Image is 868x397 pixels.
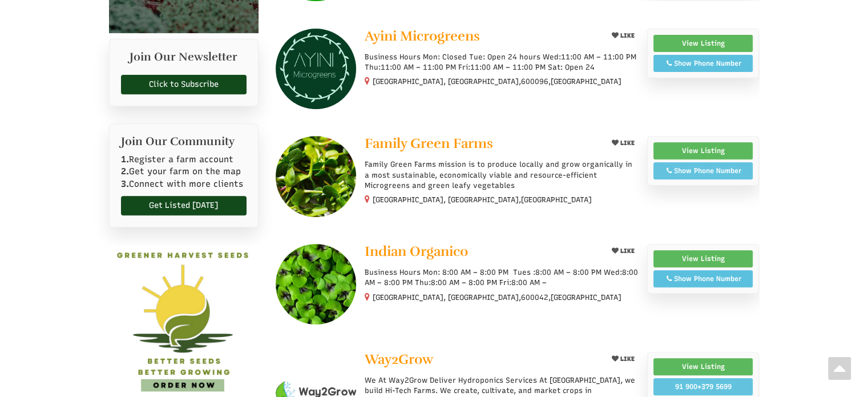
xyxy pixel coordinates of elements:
[608,136,639,150] button: LIKE
[276,29,356,109] img: Ayini Microgreens
[653,250,753,267] a: View Listing
[653,358,753,375] a: View Listing
[608,244,639,258] button: LIKE
[121,166,129,177] b: 2.
[608,352,639,366] button: LIKE
[373,293,621,302] small: [GEOGRAPHIC_DATA], [GEOGRAPHIC_DATA], ,
[608,29,639,43] button: LIKE
[365,352,598,370] a: Way2Grow
[276,136,356,216] img: Family Green Farms
[653,142,753,159] a: View Listing
[521,77,548,87] span: 600096
[551,292,621,303] span: [GEOGRAPHIC_DATA]
[619,139,635,147] span: LIKE
[619,355,635,363] span: LIKE
[121,179,129,189] b: 3.
[660,382,747,392] div: 91 900+379 5699
[365,267,638,288] p: Business Hours Mon: 8:00 AM – 8:00 PM Tues :8:00 AM – 8:00 PM Wed:8:00 AM – 8:00 PM Thu:8:00 AM –...
[521,195,592,205] span: [GEOGRAPHIC_DATA]
[121,75,247,94] a: Click to Subscribe
[121,135,247,148] h2: Join Our Community
[551,77,621,87] span: [GEOGRAPHIC_DATA]
[373,195,592,204] small: [GEOGRAPHIC_DATA], [GEOGRAPHIC_DATA],
[365,244,598,262] a: Indian Organico
[365,27,480,45] span: Ayini Microgreens
[521,292,548,303] span: 600042
[660,274,747,284] div: Show Phone Number
[365,136,598,154] a: Family Green Farms
[365,52,638,73] p: Business Hours Mon: Closed Tue: Open 24 hours Wed:11:00 AM – 11:00 PM Thu:11:00 AM – 11:00 PM Fri...
[109,244,259,395] img: GREENER HARVEST SEEDS
[121,154,129,165] b: 1.
[373,77,621,86] small: [GEOGRAPHIC_DATA], [GEOGRAPHIC_DATA], ,
[619,247,635,255] span: LIKE
[365,29,598,46] a: Ayini Microgreens
[660,166,747,176] div: Show Phone Number
[619,32,635,39] span: LIKE
[121,51,247,69] h2: Join Our Newsletter
[660,58,747,69] div: Show Phone Number
[365,159,638,191] p: Family Green Farms mission is to produce locally and grow organically in a most sustainable, econ...
[121,154,247,190] p: Register a farm account Get your farm on the map Connect with more clients
[365,243,468,260] span: Indian Organico
[365,351,433,368] span: Way2Grow
[121,196,247,215] a: Get Listed [DATE]
[653,35,753,52] a: View Listing
[365,135,493,152] span: Family Green Farms
[276,244,356,324] img: Indian Organico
